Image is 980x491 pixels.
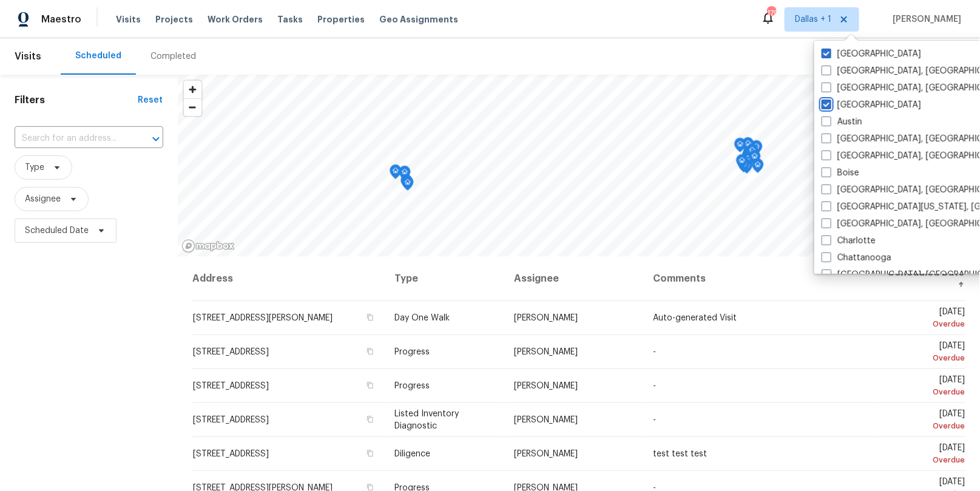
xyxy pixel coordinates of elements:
[75,50,121,62] div: Scheduled
[514,348,578,356] span: [PERSON_NAME]
[15,129,129,148] input: Search for an address...
[399,166,411,185] div: Map marker
[653,416,656,424] span: -
[653,314,737,322] span: Auto-generated Visit
[193,450,269,458] span: [STREET_ADDRESS]
[888,13,962,25] span: [PERSON_NAME]
[150,50,196,63] div: Completed
[193,416,269,424] span: [STREET_ADDRESS]
[504,257,643,301] th: Assignee
[138,94,163,106] div: Reset
[193,382,269,390] span: [STREET_ADDRESS]
[885,342,965,364] span: [DATE]
[746,144,759,163] div: Map marker
[653,450,707,458] span: test test test
[192,257,385,301] th: Address
[822,48,921,60] label: [GEOGRAPHIC_DATA]
[25,225,89,237] span: Scheduled Date
[751,140,763,159] div: Map marker
[822,116,862,128] label: Austin
[184,81,201,98] button: Zoom in
[885,352,965,364] div: Overdue
[364,312,375,323] button: Copy Address
[402,176,414,195] div: Map marker
[885,318,965,330] div: Overdue
[653,382,656,390] span: -
[738,158,750,177] div: Map marker
[41,13,81,25] span: Maestro
[364,414,375,425] button: Copy Address
[885,454,965,466] div: Overdue
[147,130,164,147] button: Open
[514,416,578,424] span: [PERSON_NAME]
[394,348,430,356] span: Progress
[390,164,402,183] div: Map marker
[885,444,965,466] span: [DATE]
[277,15,303,24] span: Tasks
[394,410,459,430] span: Listed Inventory Diagnostic
[876,257,965,301] th: Scheduled Date ↑
[742,137,754,156] div: Map marker
[822,235,876,247] label: Charlotte
[193,314,333,322] span: [STREET_ADDRESS][PERSON_NAME]
[25,161,44,174] span: Type
[116,13,141,25] span: Visits
[822,167,859,179] label: Boise
[15,43,41,70] span: Visits
[653,348,656,356] span: -
[394,314,450,322] span: Day One Walk
[885,410,965,432] span: [DATE]
[181,239,235,253] a: Mapbox homepage
[767,7,776,19] div: 179
[514,382,578,390] span: [PERSON_NAME]
[734,138,746,157] div: Map marker
[795,13,831,25] span: Dallas + 1
[749,150,761,169] div: Map marker
[208,13,263,25] span: Work Orders
[364,346,375,357] button: Copy Address
[25,193,61,205] span: Assignee
[885,376,965,398] span: [DATE]
[742,152,754,171] div: Map marker
[184,99,201,116] span: Zoom out
[184,98,201,116] button: Zoom out
[885,386,965,398] div: Overdue
[752,158,764,177] div: Map marker
[385,257,504,301] th: Type
[155,13,193,25] span: Projects
[514,450,578,458] span: [PERSON_NAME]
[885,420,965,432] div: Overdue
[379,13,458,25] span: Geo Assignments
[736,154,748,173] div: Map marker
[400,174,413,193] div: Map marker
[193,348,269,356] span: [STREET_ADDRESS]
[317,13,365,25] span: Properties
[394,382,430,390] span: Progress
[514,314,578,322] span: [PERSON_NAME]
[822,252,891,264] label: Chattanooga
[885,308,965,330] span: [DATE]
[394,450,430,458] span: Diligence
[822,99,921,111] label: [GEOGRAPHIC_DATA]
[15,94,138,106] h1: Filters
[364,448,375,459] button: Copy Address
[178,75,976,257] canvas: Map
[643,257,875,301] th: Comments
[364,380,375,391] button: Copy Address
